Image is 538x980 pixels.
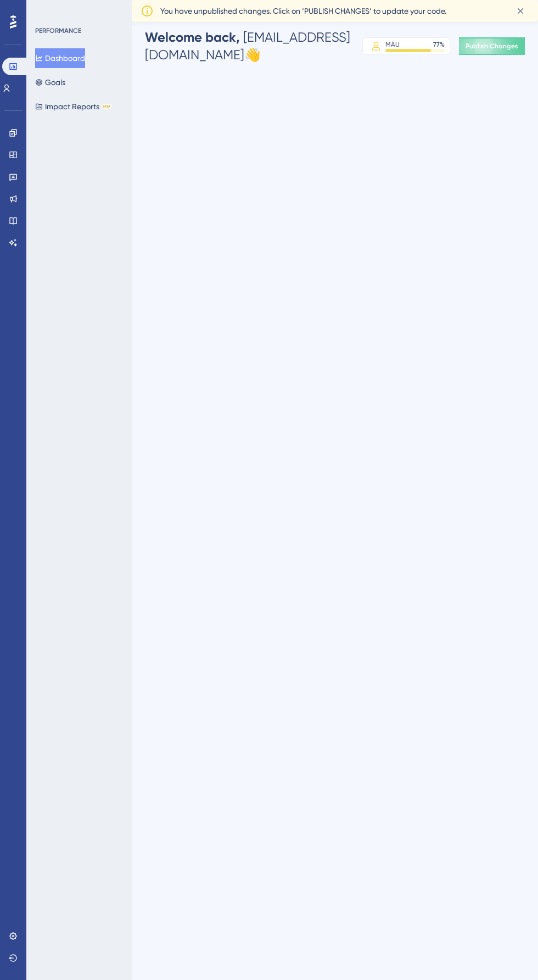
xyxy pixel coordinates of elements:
[35,97,111,116] button: Impact ReportsBETA
[102,104,111,109] div: BETA
[145,29,240,45] span: Welcome back,
[145,29,362,64] div: [EMAIL_ADDRESS][DOMAIN_NAME] 👋
[160,4,446,18] span: You have unpublished changes. Click on ‘PUBLISH CHANGES’ to update your code.
[433,40,445,49] div: 77 %
[35,26,81,35] div: PERFORMANCE
[459,37,525,55] button: Publish Changes
[35,72,65,92] button: Goals
[35,48,85,68] button: Dashboard
[466,42,518,51] span: Publish Changes
[385,40,400,49] div: MAU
